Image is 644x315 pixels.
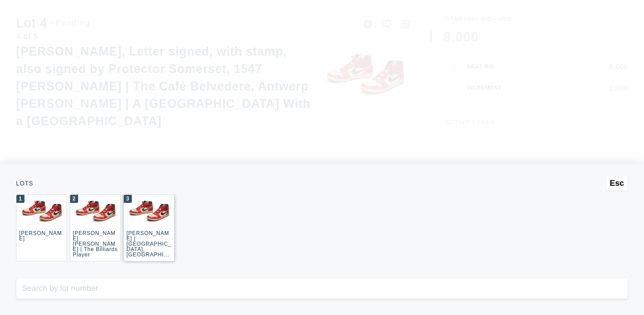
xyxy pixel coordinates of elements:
[16,278,628,299] input: Search by lot number
[70,195,78,203] div: 2
[124,195,132,203] div: 3
[16,195,24,203] div: 1
[19,230,62,241] div: [PERSON_NAME]
[16,180,628,186] div: Lots
[610,178,624,188] span: Esc
[126,230,171,284] div: [PERSON_NAME] | [GEOGRAPHIC_DATA], [GEOGRAPHIC_DATA] ([GEOGRAPHIC_DATA], [GEOGRAPHIC_DATA])
[73,230,118,257] div: [PERSON_NAME] [PERSON_NAME] | The Billiards Player
[606,175,628,191] button: Esc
